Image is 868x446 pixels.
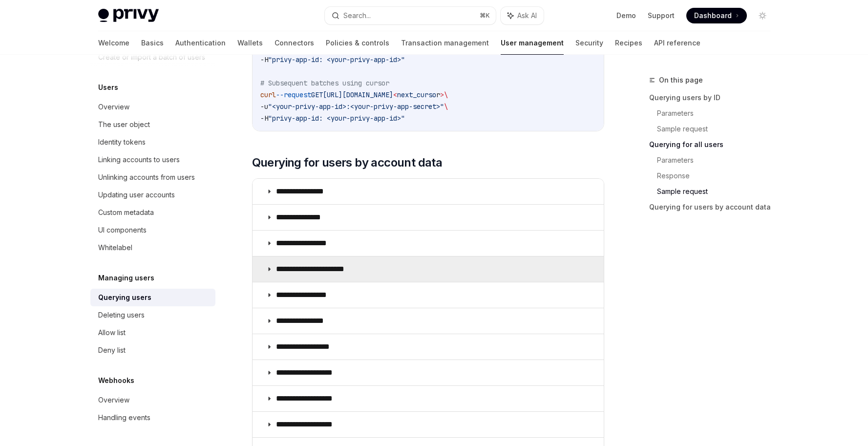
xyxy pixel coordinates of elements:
[326,31,389,55] a: Policies & controls
[260,102,268,111] span: -u
[444,102,448,111] span: \
[260,90,276,99] span: curl
[98,82,118,93] h5: Users
[343,10,371,21] div: Search...
[98,207,154,218] div: Custom metadata
[90,98,215,116] a: Overview
[657,168,778,184] a: Response
[575,31,603,55] a: Security
[501,7,544,24] button: Ask AI
[276,90,311,99] span: --request
[393,90,397,99] span: <
[323,90,393,99] span: [URL][DOMAIN_NAME]
[175,31,226,55] a: Authentication
[90,341,215,359] a: Deny list
[98,119,150,130] div: The user object
[649,90,778,106] a: Querying users by ID
[90,186,215,204] a: Updating user accounts
[98,309,145,321] div: Deleting users
[98,375,134,386] h5: Webhooks
[90,239,215,256] a: Whitelabel
[90,151,215,169] a: Linking accounts to users
[659,74,703,86] span: On this page
[268,55,405,64] span: "privy-app-id: <your-privy-app-id>"
[615,31,642,55] a: Recipes
[98,344,126,356] div: Deny list
[98,412,150,424] div: Handling events
[616,11,636,21] a: Demo
[755,8,770,23] button: Toggle dark mode
[98,224,147,236] div: UI components
[90,133,215,151] a: Identity tokens
[657,121,778,137] a: Sample request
[686,8,747,23] a: Dashboard
[444,90,448,99] span: \
[90,204,215,221] a: Custom metadata
[90,306,215,324] a: Deleting users
[90,116,215,133] a: The user object
[237,31,263,55] a: Wallets
[436,90,440,99] span: r
[90,324,215,341] a: Allow list
[648,11,675,21] a: Support
[98,171,195,183] div: Unlinking accounts from users
[649,199,778,215] a: Querying for users by account data
[480,12,490,20] span: ⌘ K
[98,9,159,22] img: light logo
[98,189,175,201] div: Updating user accounts
[98,154,180,166] div: Linking accounts to users
[397,90,436,99] span: next_curso
[501,31,564,55] a: User management
[98,31,129,55] a: Welcome
[98,394,129,406] div: Overview
[90,391,215,409] a: Overview
[401,31,489,55] a: Transaction management
[275,31,314,55] a: Connectors
[98,242,132,254] div: Whitelabel
[311,90,323,99] span: GET
[98,136,146,148] div: Identity tokens
[90,169,215,186] a: Unlinking accounts from users
[90,221,215,239] a: UI components
[694,11,732,21] span: Dashboard
[654,31,700,55] a: API reference
[260,79,389,87] span: # Subsequent batches using cursor
[98,101,129,113] div: Overview
[325,7,496,24] button: Search...⌘K
[268,114,405,123] span: "privy-app-id: <your-privy-app-id>"
[440,90,444,99] span: >
[90,289,215,306] a: Querying users
[268,102,444,111] span: "<your-privy-app-id>:<your-privy-app-secret>"
[657,152,778,168] a: Parameters
[657,184,778,199] a: Sample request
[260,55,268,64] span: -H
[260,114,268,123] span: -H
[98,272,154,284] h5: Managing users
[649,137,778,152] a: Querying for all users
[90,409,215,426] a: Handling events
[517,11,537,21] span: Ask AI
[98,292,151,303] div: Querying users
[141,31,164,55] a: Basics
[98,327,126,339] div: Allow list
[252,155,443,170] span: Querying for users by account data
[657,106,778,121] a: Parameters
